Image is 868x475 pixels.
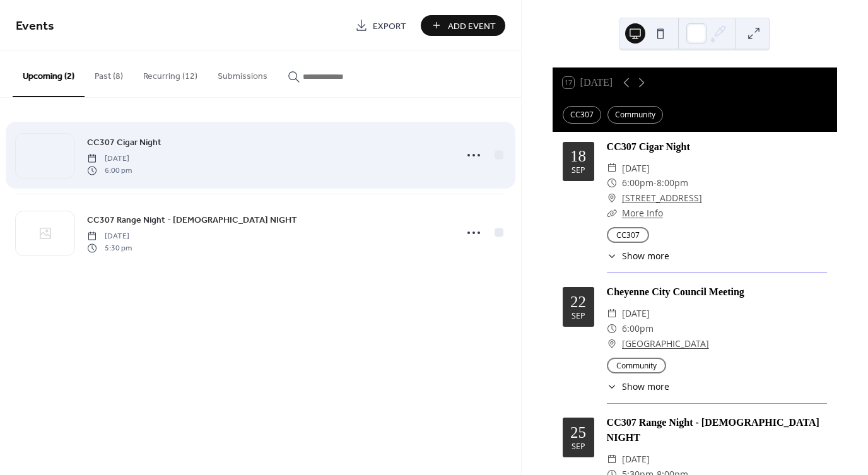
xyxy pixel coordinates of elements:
[654,175,657,191] span: -
[607,380,669,393] button: ​Show more
[572,443,585,451] div: Sep
[87,136,161,150] span: CC307 Cigar Night
[622,306,650,321] span: [DATE]
[563,106,601,124] div: CC307
[373,20,406,33] span: Export
[622,207,663,219] a: More Info
[622,249,669,262] span: Show more
[448,20,496,33] span: Add Event
[87,135,161,150] a: CC307 Cigar Night
[607,321,617,336] div: ​
[87,153,132,165] span: [DATE]
[87,213,297,227] a: CC307 Range Night - [DEMOGRAPHIC_DATA] NIGHT
[570,425,586,440] div: 25
[607,161,617,176] div: ​
[622,321,654,336] span: 6:00pm
[622,191,702,206] a: [STREET_ADDRESS]
[607,106,663,124] div: Community
[570,148,586,164] div: 18
[607,191,617,206] div: ​
[607,249,617,262] div: ​
[87,165,132,176] span: 6:00 pm
[622,380,669,393] span: Show more
[87,242,132,254] span: 5:30 pm
[607,380,617,393] div: ​
[570,294,586,310] div: 22
[607,249,669,262] button: ​Show more
[346,15,416,36] a: Export
[572,312,585,320] div: Sep
[87,231,132,242] span: [DATE]
[607,306,617,321] div: ​
[622,452,650,467] span: [DATE]
[421,15,505,36] button: Add Event
[622,161,650,176] span: [DATE]
[607,284,827,300] div: Cheyenne City Council Meeting
[607,452,617,467] div: ​
[607,336,617,351] div: ​
[85,51,133,96] button: Past (8)
[16,14,54,38] span: Events
[607,417,819,443] a: CC307 Range Night - [DEMOGRAPHIC_DATA] NIGHT
[622,336,709,351] a: [GEOGRAPHIC_DATA]
[607,141,690,152] a: CC307 Cigar Night
[13,51,85,97] button: Upcoming (2)
[607,206,617,221] div: ​
[87,214,297,227] span: CC307 Range Night - [DEMOGRAPHIC_DATA] NIGHT
[133,51,208,96] button: Recurring (12)
[607,175,617,191] div: ​
[657,175,688,191] span: 8:00pm
[208,51,278,96] button: Submissions
[572,167,585,175] div: Sep
[622,175,654,191] span: 6:00pm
